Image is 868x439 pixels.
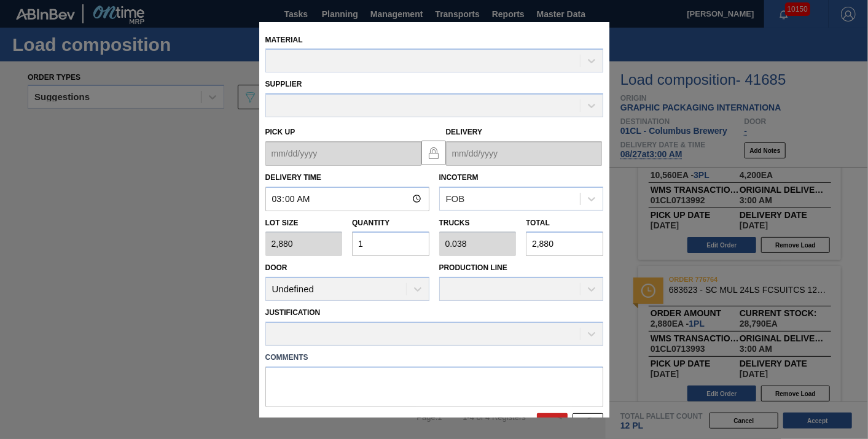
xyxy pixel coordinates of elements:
div: FOB [446,193,465,204]
button: locked [421,141,446,165]
div: Edit Order [573,413,603,438]
label: Incoterm [439,173,479,182]
input: mm/dd/yyyy [265,141,421,166]
label: Total [526,219,550,227]
label: Delivery Time [265,169,429,187]
img: locked [426,146,441,160]
label: Material [265,36,303,44]
label: Supplier [265,80,302,89]
label: Door [265,264,287,273]
label: Justification [265,309,321,317]
label: Pick up [265,128,295,136]
div: Delete Order [537,413,568,438]
label: Quantity [352,219,389,227]
label: Lot size [265,214,343,232]
label: Comments [265,349,603,367]
input: mm/dd/yyyy [446,141,602,166]
label: Trucks [439,219,470,227]
label: Delivery [446,128,483,136]
label: Production Line [439,264,507,273]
